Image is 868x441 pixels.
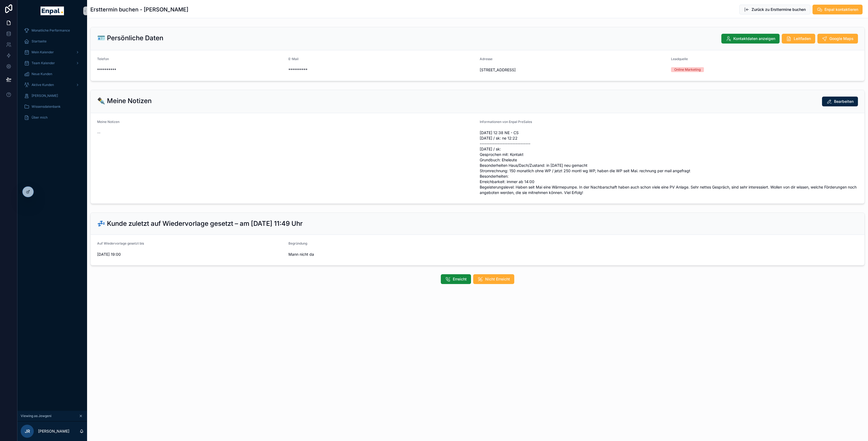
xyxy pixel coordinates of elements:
[97,219,303,228] h2: 💤 Kunde zuletzt auf Wiedervorlage gesetzt – am [DATE] 11:49 Uhr
[32,94,58,98] span: [PERSON_NAME]
[97,241,144,245] span: Auf Wiedervorlage gesetzt bis
[817,34,858,44] button: Google Maps
[17,22,87,129] div: scrollable content
[21,80,84,90] a: Aktive Kunden
[25,428,30,434] span: JR
[794,36,811,41] span: Leitfaden
[288,57,298,61] span: E-Mail
[21,69,84,79] a: Neue Kunden
[97,57,109,61] span: Telefon
[41,7,64,15] img: App logo
[782,34,815,44] button: Leitfaden
[21,26,84,35] a: Monatliche Performance
[32,115,48,120] span: Über mich
[812,5,863,14] button: Enpal kontaktieren
[829,36,854,41] span: Google Maps
[97,120,119,124] span: Meine Notizen
[21,414,51,418] span: Viewing as Jewgeni
[480,67,667,73] span: [STREET_ADDRESS]
[32,72,52,76] span: Neue Kunden
[97,34,163,42] h2: 🪪 Persönliche Daten
[480,57,493,61] span: Adresse
[288,252,475,257] span: Mann nicht da
[480,130,858,195] span: [DATE] 12:38 NE - CS [DATE] / sk: ne 12:22 ------------------------------- [DATE] / sk: Gesproche...
[733,36,775,41] span: Kontaktdaten anzeigen
[21,91,84,101] a: [PERSON_NAME]
[721,34,780,44] button: Kontaktdaten anzeigen
[441,274,471,284] button: Erreicht
[288,241,307,245] span: Begründung
[97,252,284,257] span: [DATE] 19:00
[32,50,54,54] span: Mein Kalender
[90,6,188,13] h1: Ersttermin buchen - [PERSON_NAME]
[480,120,532,124] span: Informationen von Enpal PreSales
[32,83,54,87] span: Aktive Kunden
[671,57,688,61] span: Leadquelle
[739,5,810,14] button: Zurück zu Ersttermine buchen
[97,130,100,135] span: --
[834,99,854,104] span: Bearbeiten
[752,7,806,12] span: Zurück zu Ersttermine buchen
[485,276,510,282] span: Nicht Erreicht
[674,67,701,72] div: Online Marketing
[32,39,47,44] span: Startseite
[32,61,55,65] span: Team Kalender
[32,28,70,33] span: Monatliche Performance
[97,97,152,105] h2: ✒️ Meine Notizen
[822,97,858,106] button: Bearbeiten
[21,36,84,46] a: Startseite
[21,58,84,68] a: Team Kalender
[453,276,467,282] span: Erreicht
[473,274,514,284] button: Nicht Erreicht
[38,428,69,434] p: [PERSON_NAME]
[32,104,61,109] span: Wissensdatenbank
[21,113,84,122] a: Über mich
[21,102,84,112] a: Wissensdatenbank
[824,7,858,12] span: Enpal kontaktieren
[21,47,84,57] a: Mein Kalender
